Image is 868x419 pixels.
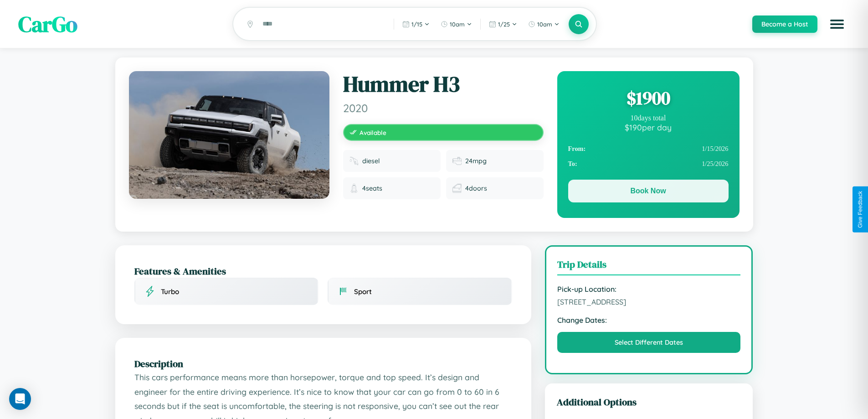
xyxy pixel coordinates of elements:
span: 1 / 25 [498,21,510,28]
div: Give Feedback [857,191,863,228]
button: 1/15 [398,17,434,31]
button: Become a Host [752,16,817,33]
strong: Change Dates: [557,316,741,325]
button: Select Different Dates [557,332,741,353]
button: Open menu [824,11,850,37]
h1: Hummer H3 [343,71,544,98]
img: Doors [452,184,462,193]
img: Fuel type [349,156,359,166]
div: 10 days total [568,114,729,122]
button: 10am [436,17,477,31]
div: $ 1900 [568,86,729,110]
span: 4 doors [465,184,487,192]
button: 1/25 [484,17,522,31]
strong: Pick-up Location: [557,285,741,294]
h3: Trip Details [557,258,741,275]
span: Available [360,129,386,136]
h3: Additional Options [557,395,741,409]
img: Seats [349,184,359,193]
strong: To: [568,160,577,168]
span: Sport [354,287,372,296]
span: 24 mpg [465,157,487,165]
span: 10am [537,21,552,28]
div: Open Intercom Messenger [9,388,31,410]
div: 1 / 15 / 2026 [568,141,729,156]
span: 10am [450,21,465,28]
img: Fuel efficiency [452,156,462,166]
h2: Features & Amenities [134,264,512,278]
button: 10am [524,17,564,31]
span: CarGo [18,9,77,39]
div: $ 190 per day [568,122,729,132]
span: 1 / 15 [411,21,422,28]
strong: From: [568,145,586,153]
div: 1 / 25 / 2026 [568,156,729,171]
img: Hummer H3 2020 [129,71,329,199]
span: 2020 [343,101,544,115]
h2: Description [134,357,512,370]
span: [STREET_ADDRESS] [557,297,741,306]
button: Book Now [568,180,729,202]
span: diesel [362,157,380,165]
span: Turbo [161,287,179,296]
span: 4 seats [362,184,382,192]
